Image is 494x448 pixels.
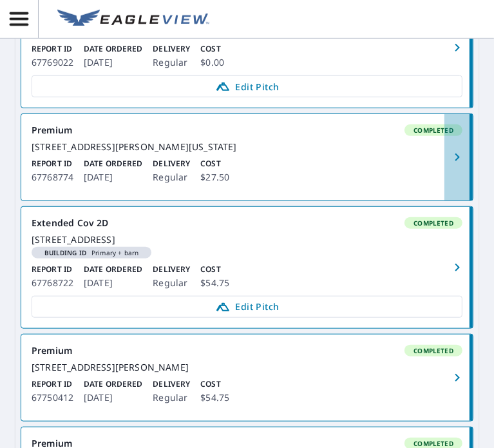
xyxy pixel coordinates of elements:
p: Date Ordered [84,378,142,390]
p: Cost [200,264,229,275]
a: PremiumCompleted[STREET_ADDRESS][PERSON_NAME]Report ID67750412Date Ordered[DATE]DeliveryRegularCo... [21,335,473,421]
a: Edit Pitch [32,75,462,97]
p: Regular [153,390,190,405]
span: Edit Pitch [40,79,454,94]
p: $27.50 [200,170,229,185]
div: Extended Cov 2D [32,217,462,229]
em: Building ID [44,249,86,256]
div: [STREET_ADDRESS][PERSON_NAME] [32,362,462,373]
p: Delivery [153,43,190,55]
a: EV Logo [50,2,217,37]
p: [DATE] [84,170,142,185]
p: Date Ordered [84,43,142,55]
span: Primary + barn [37,249,146,256]
p: Delivery [153,378,190,390]
p: $54.75 [200,390,229,405]
p: [DATE] [84,390,142,405]
span: Completed [406,346,461,355]
span: Completed [406,126,461,135]
p: Cost [200,158,229,170]
p: Delivery [153,264,190,275]
p: Report ID [32,158,73,170]
p: Regular [153,170,190,185]
div: Premium [32,124,462,136]
div: Premium [32,345,462,356]
p: Date Ordered [84,158,142,170]
p: Delivery [153,158,190,170]
p: Cost [200,378,229,390]
div: [STREET_ADDRESS] [32,234,462,246]
p: Cost [200,43,224,55]
p: [DATE] [84,55,142,70]
p: $54.75 [200,275,229,291]
span: Completed [406,219,461,228]
span: Edit Pitch [40,299,454,315]
a: Edit Pitch [32,296,462,318]
p: $0.00 [200,55,224,70]
p: Regular [153,55,190,70]
p: Regular [153,275,190,291]
p: [DATE] [84,275,142,291]
p: Date Ordered [84,264,142,275]
div: [STREET_ADDRESS][PERSON_NAME][US_STATE] [32,141,462,153]
p: 67750412 [32,390,73,405]
p: Report ID [32,43,73,55]
p: Report ID [32,264,73,275]
p: Report ID [32,378,73,390]
img: EV Logo [57,10,209,29]
a: PremiumCompleted[STREET_ADDRESS][PERSON_NAME][US_STATE]Report ID67768774Date Ordered[DATE]Deliver... [21,114,473,200]
p: 67769022 [32,55,73,70]
p: 67768774 [32,170,73,185]
span: Completed [406,439,461,448]
a: Extended Cov 2DCompleted[STREET_ADDRESS]Building IDPrimary + barnReport ID67768722Date Ordered[DA... [21,207,473,327]
p: 67768722 [32,275,73,291]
